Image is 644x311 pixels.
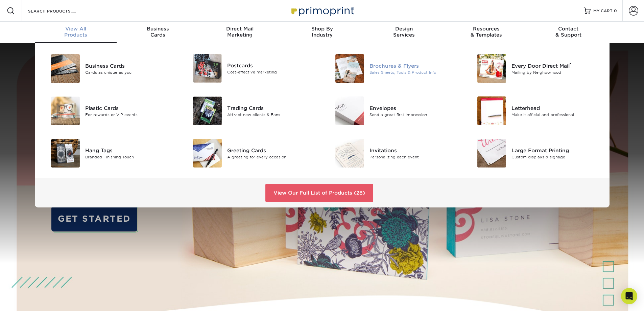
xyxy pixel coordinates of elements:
a: Envelopes Envelopes Send a great first impression [327,94,459,128]
div: Branded Finishing Touch [85,154,175,160]
sup: ® [570,62,571,67]
div: Open Intercom Messenger [621,288,637,304]
div: Cards [117,26,199,38]
span: View All [35,26,117,32]
a: Resources& Templates [445,22,527,43]
div: Business Cards [85,62,175,69]
a: Trading Cards Trading Cards Attract new clients & Fans [185,94,317,128]
div: Cards as unique as you [85,69,175,75]
div: & Templates [445,26,527,38]
div: A greeting for every occasion [227,154,317,160]
span: Shop By [281,26,363,32]
div: Envelopes [369,104,459,112]
a: Direct MailMarketing [199,22,281,43]
div: Letterhead [511,104,601,112]
a: DesignServices [363,22,445,43]
a: Business Cards Business Cards Cards as unique as you [43,51,175,86]
div: Marketing [199,26,281,38]
span: Design [363,26,445,32]
div: Plastic Cards [85,104,175,112]
span: Resources [445,26,527,32]
div: Attract new clients & Fans [227,112,317,117]
div: Large Format Printing [511,147,601,154]
img: Greeting Cards [193,139,222,168]
a: BusinessCards [117,22,199,43]
img: Large Format Printing [477,139,506,168]
a: Hang Tags Hang Tags Branded Finishing Touch [43,136,175,170]
div: Send a great first impression [369,112,459,117]
div: Personalizing each event [369,154,459,160]
img: Brochures & Flyers [335,54,364,83]
a: Invitations Invitations Personalizing each event [327,136,459,170]
a: Letterhead Letterhead Make it official and professional [469,94,601,128]
div: Products [35,26,117,38]
img: Business Cards [51,54,80,83]
a: Brochures & Flyers Brochures & Flyers Sales Sheets, Tools & Product Info [327,51,459,86]
div: Invitations [369,147,459,154]
img: Hang Tags [51,139,80,168]
div: Brochures & Flyers [369,62,459,69]
div: Postcards [227,62,317,69]
img: Every Door Direct Mail [477,54,506,83]
a: Contact& Support [527,22,610,43]
img: Letterhead [477,96,506,125]
div: For rewards or VIP events [85,112,175,117]
span: Direct Mail [199,26,281,32]
div: Mailing by Neighborhood [511,69,601,75]
div: Hang Tags [85,147,175,154]
div: Make it official and professional [511,112,601,117]
a: Greeting Cards Greeting Cards A greeting for every occasion [185,136,317,170]
a: View Our Full List of Products (28) [265,184,373,202]
span: Business [117,26,199,32]
a: Shop ByIndustry [281,22,363,43]
a: Postcards Postcards Cost-effective marketing [185,51,317,85]
a: View AllProducts [35,22,117,43]
iframe: Google Customer Reviews [2,290,57,309]
div: Cost-effective marketing [227,69,317,75]
img: Invitations [335,139,364,168]
div: Industry [281,26,363,38]
div: Sales Sheets, Tools & Product Info [369,69,459,75]
img: Primoprint [288,3,356,18]
div: Greeting Cards [227,147,317,154]
span: MY CART [593,8,613,14]
a: Plastic Cards Plastic Cards For rewards or VIP events [43,94,175,128]
span: 0 [614,8,617,13]
img: Postcards [193,54,222,83]
span: Contact [527,26,610,32]
div: Every Door Direct Mail [511,62,601,69]
img: Plastic Cards [51,96,80,125]
a: Every Door Direct Mail Every Door Direct Mail® Mailing by Neighborhood [469,51,601,86]
div: Custom displays & signage [511,154,601,160]
div: Trading Cards [227,104,317,112]
input: SEARCH PRODUCTS..... [27,7,93,15]
div: & Support [527,26,610,38]
img: Trading Cards [193,96,222,125]
a: Large Format Printing Large Format Printing Custom displays & signage [469,136,601,170]
div: Services [363,26,445,38]
img: Envelopes [335,96,364,125]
